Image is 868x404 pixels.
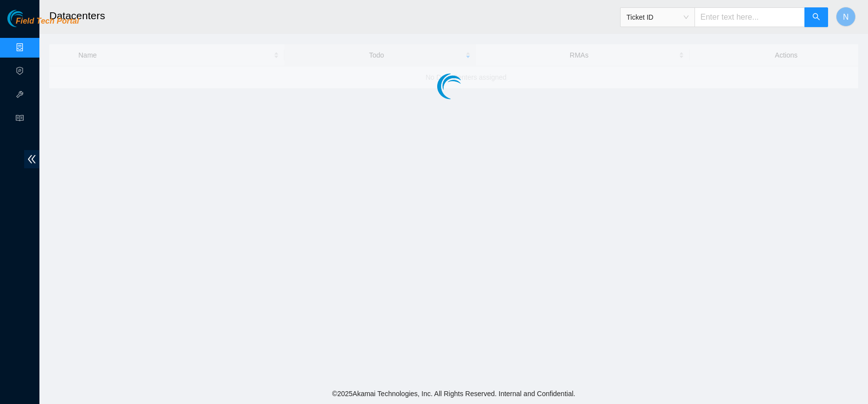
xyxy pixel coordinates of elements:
span: N [843,11,849,23]
img: Akamai Technologies [7,10,50,27]
a: Akamai TechnologiesField Tech Portal [7,18,79,31]
span: double-left [24,150,39,168]
span: Field Tech Portal [16,17,79,26]
span: search [812,13,820,22]
span: Ticket ID [626,10,689,25]
footer: © 2025 Akamai Technologies, Inc. All Rights Reserved. Internal and Confidential. [39,383,868,404]
button: N [836,7,856,27]
input: Enter text here... [694,7,805,27]
button: search [804,7,828,27]
span: read [16,110,24,129]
